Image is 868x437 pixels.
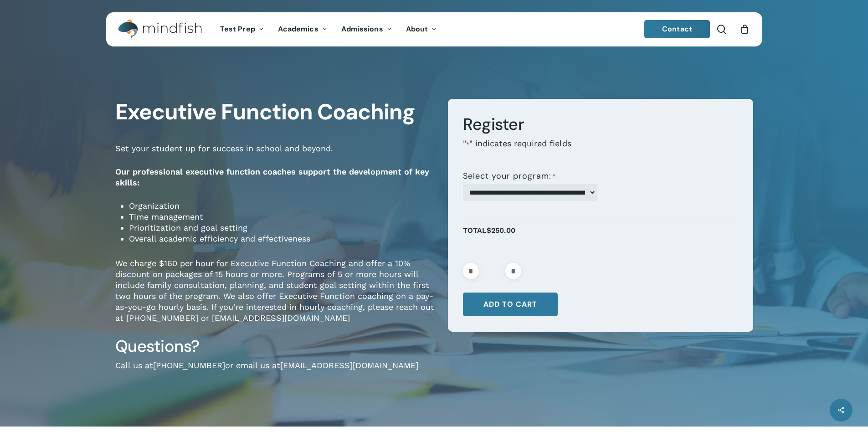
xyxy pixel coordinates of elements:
p: " " indicates required fields [463,138,738,162]
p: Call us at or email us at [115,360,434,383]
a: Academics [271,26,334,33]
a: About [399,26,444,33]
h3: Register [463,114,738,135]
p: Set your student up for success in school and beyond. [115,143,434,166]
span: Test Prep [220,24,255,34]
span: Academics [278,24,318,34]
header: Main Menu [106,12,762,46]
nav: Main Menu [213,12,444,46]
p: We charge $160 per hour for Executive Function Coaching and offer a 10% discount on packages of 1... [115,258,434,336]
li: Organization [129,201,434,211]
span: $250.00 [487,226,515,235]
a: Test Prep [213,26,271,33]
a: [PHONE_NUMBER] [153,360,225,370]
a: Admissions [334,26,399,33]
a: Contact [644,20,710,38]
span: Contact [662,24,692,34]
span: About [406,24,428,34]
label: Select your program: [463,171,556,181]
li: Prioritization and goal setting [129,222,434,233]
li: Time management [129,211,434,222]
input: Product quantity [482,263,503,279]
button: Add to cart [463,293,558,316]
p: Total [463,224,738,247]
strong: Our professional executive function coaches support the development of key skills: [115,167,429,187]
li: Overall academic efficiency and effectiveness [129,233,434,244]
a: Cart [740,24,750,34]
span: Admissions [341,24,383,34]
h3: Questions? [115,336,434,357]
h1: Executive Function Coaching [115,99,434,125]
a: [EMAIL_ADDRESS][DOMAIN_NAME] [280,360,418,370]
